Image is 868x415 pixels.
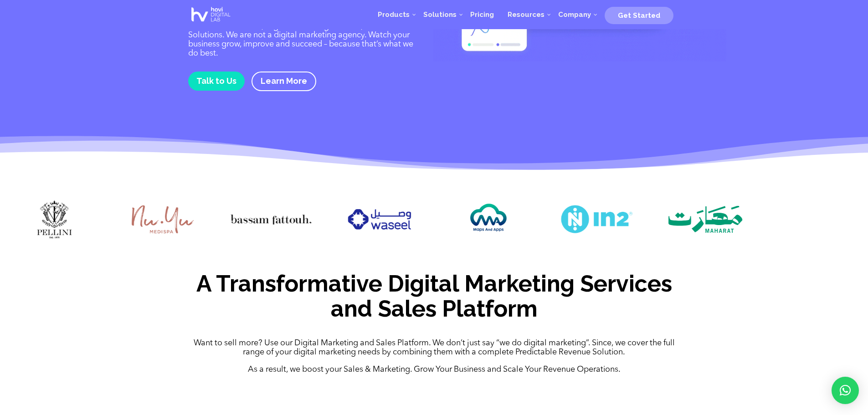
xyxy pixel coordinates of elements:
[558,10,591,19] span: Company
[605,8,673,21] a: Get Started
[188,339,680,365] p: Want to sell more? Use our Digital Marketing and Sales Platform. We don’t just say “we do digital...
[378,10,410,19] span: Products
[551,1,598,28] a: Company
[508,10,544,19] span: Resources
[188,72,245,90] a: Talk to Us
[188,365,680,374] p: As a result, we boost your Sales & Marketing. Grow Your Business and Scale Your Revenue Operations.
[188,271,680,326] h2: A Transformative Digital Marketing Services and Sales Platform
[618,11,660,20] span: Get Started
[501,1,551,28] a: Resources
[416,1,463,28] a: Solutions
[470,10,494,19] span: Pricing
[423,10,457,19] span: Solutions
[463,1,501,28] a: Pricing
[188,13,421,58] p: Transform your business from the inside out, with our Lead Generation Services, Digital Marketing...
[371,1,416,28] a: Products
[252,72,316,91] a: Learn More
